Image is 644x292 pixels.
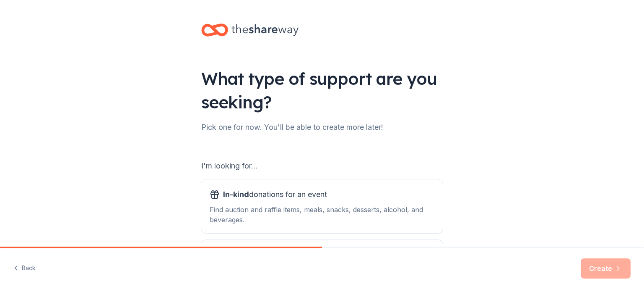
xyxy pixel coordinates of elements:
div: Find auction and raffle items, meals, snacks, desserts, alcohol, and beverages. [210,205,434,225]
span: In-kind [223,190,249,199]
button: In-kinddonations for an eventFind auction and raffle items, meals, snacks, desserts, alcohol, and... [201,179,443,233]
div: What type of support are you seeking? [201,67,443,114]
div: Pick one for now. You'll be able to create more later! [201,121,443,134]
span: donations for an event [223,188,327,201]
div: I'm looking for... [201,159,443,173]
button: Back [13,260,36,277]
